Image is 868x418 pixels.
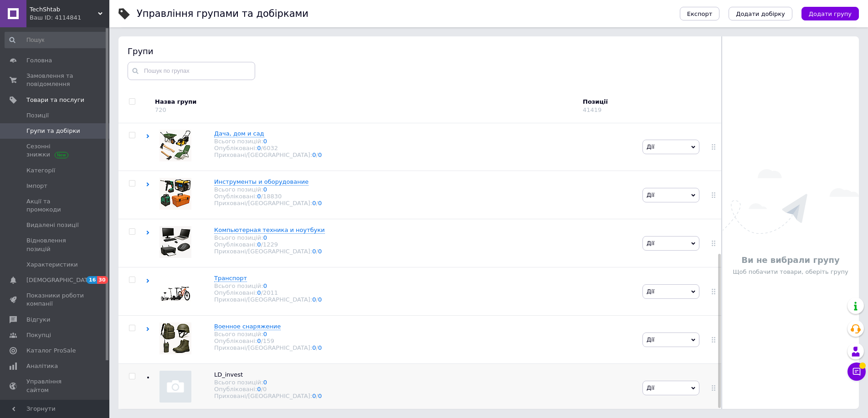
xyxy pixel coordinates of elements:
span: / [316,200,322,206]
a: 0 [318,344,322,351]
span: Групи та добірки [26,127,80,135]
span: Дії [647,384,654,391]
div: Всього позицій: [214,138,322,145]
span: / [261,289,278,296]
div: 1229 [263,241,278,248]
a: 0 [312,296,316,303]
a: 0 [318,393,322,399]
span: Каталог ProSale [26,347,76,355]
div: Назва групи [155,98,576,106]
div: Всього позицій: [214,282,322,289]
div: Опубліковані: [214,145,322,151]
div: Приховані/[GEOGRAPHIC_DATA]: [214,151,322,158]
a: 0 [263,234,267,241]
a: 0 [257,386,261,393]
p: Щоб побачити товари, оберіть групу [727,268,854,276]
div: Приховані/[GEOGRAPHIC_DATA]: [214,200,322,206]
div: Опубліковані: [214,337,322,344]
div: Групи [128,45,713,57]
span: Инструменты и оборудование [214,178,308,185]
input: Пошук [5,32,108,48]
button: Чат з покупцем [847,363,866,381]
span: Видалені позиції [26,221,79,229]
a: 0 [257,241,261,248]
a: 0 [318,296,322,303]
span: Дії [647,143,654,150]
div: 6032 [263,145,278,151]
a: 0 [312,344,316,351]
span: Додати добірку [736,10,785,17]
span: Товари та послуги [26,96,84,104]
a: 0 [257,337,261,344]
div: Всього позицій: [214,331,322,337]
img: Дача, дом и сад [159,130,191,161]
img: Военное снаряжение [159,322,191,354]
button: Додати групу [801,7,859,20]
div: Ваш ID: 4114841 [30,14,109,22]
span: Аналітика [26,362,58,370]
span: / [261,241,278,248]
img: LD_invest [159,371,191,403]
div: 720 [155,106,166,113]
button: Експорт [680,7,720,20]
a: 0 [312,248,316,255]
span: LD_invest [214,371,243,378]
a: 0 [263,186,267,193]
a: 0 [312,393,316,399]
span: Головна [26,56,52,65]
span: Дії [647,240,654,247]
span: Дача, дом и сад [214,130,264,137]
span: / [261,386,267,393]
span: / [316,151,322,158]
div: Опубліковані: [214,241,325,248]
div: Всього позицій: [214,379,322,386]
div: Всього позицій: [214,234,325,241]
span: Акції та промокоди [26,197,84,214]
div: Всього позицій: [214,186,322,193]
span: Відновлення позицій [26,237,84,253]
span: Транспорт [214,275,247,282]
img: Компьютерная техника и ноутбуки [159,226,191,258]
div: Опубліковані: [214,386,322,393]
span: / [316,248,322,255]
a: 0 [263,282,267,289]
a: 0 [318,200,322,206]
input: Пошук по групах [128,62,255,80]
span: Управління сайтом [26,378,84,394]
a: 0 [312,151,316,158]
span: 16 [87,276,97,284]
div: Приховані/[GEOGRAPHIC_DATA]: [214,248,325,255]
span: Позиції [26,111,49,120]
span: Додати групу [809,10,852,17]
span: Дії [647,288,654,295]
div: Позиції [583,98,660,106]
a: 0 [318,248,322,255]
span: / [261,337,274,344]
a: 0 [257,289,261,296]
span: Покупці [26,331,51,339]
span: Характеристики [26,261,78,269]
img: Инструменты и оборудование [159,178,191,210]
span: Военное снаряжение [214,323,281,330]
div: 0 [263,386,267,393]
div: Опубліковані: [214,193,322,200]
span: Компьютерная техника и ноутбуки [214,227,325,233]
div: Приховані/[GEOGRAPHIC_DATA]: [214,393,322,399]
h1: Управління групами та добірками [137,8,308,19]
span: Замовлення та повідомлення [26,72,84,88]
a: 0 [312,200,316,206]
div: 18830 [263,193,282,200]
div: 2011 [263,289,278,296]
span: [DEMOGRAPHIC_DATA] [26,276,94,284]
span: / [316,393,322,399]
span: / [261,193,282,200]
span: / [316,296,322,303]
a: 0 [263,379,267,386]
a: 0 [257,193,261,200]
span: Категорії [26,166,55,175]
span: Відгуки [26,316,50,324]
span: Дії [647,191,654,198]
span: Показники роботи компанії [26,292,84,308]
div: Приховані/[GEOGRAPHIC_DATA]: [214,296,322,303]
span: TechShtab [30,5,98,14]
